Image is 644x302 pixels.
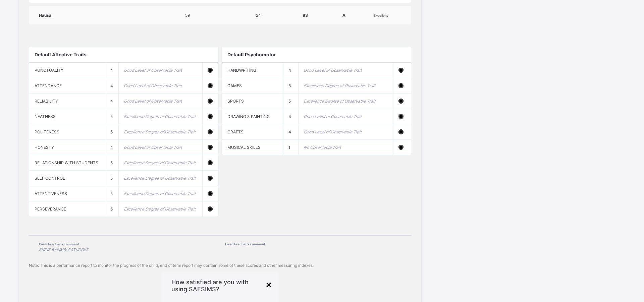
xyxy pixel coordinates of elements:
span: PUNCTUALITY [35,68,63,73]
span: RELIABILITY [35,99,58,104]
span: Hausa [39,13,51,18]
span: Head teacher's comment [225,242,401,246]
i: Excellence Degree of Observable Trait [124,160,196,165]
i: Excellence Degree of Observable Trait [124,206,196,212]
span: 24 [256,13,261,18]
span: NEATNESS [35,114,56,119]
span: 4 [288,114,291,119]
span: 4 [110,99,113,104]
span: GAMES [227,83,242,88]
span: MUSICAL SKILLS [227,145,261,150]
span: Excellent [374,13,388,17]
span: 59 [185,13,190,18]
i: Excellence Degree of Observable Trait [304,83,375,88]
span: 5 [288,83,291,88]
span: Default Psychomotor [227,52,276,57]
span: RELATIONSHIP WITH STUDENTS [35,160,98,165]
span: 1 [288,145,290,150]
i: Excellence Degree of Observable Trait [124,129,196,134]
i: Good Level of Observable Trait [304,129,362,134]
div: × [266,279,272,290]
span: 83 [303,13,308,18]
i: SHE IS A HUMBLE STUDENT. [39,248,89,252]
i: Good Level of Observable Trait [124,99,182,104]
span: DRAWING & PAINTING [227,114,270,119]
span: 4 [110,145,113,150]
span: SPORTS [227,99,244,104]
span: POLITENESS [35,129,59,134]
span: 5 [110,114,113,119]
span: Form teacher's comment [39,242,215,246]
span: PERSEVERANCE [35,206,66,212]
span: SELF CONTROL [35,176,65,181]
span: 4 [110,68,113,73]
i: Good Level of Observable Trait [124,83,182,88]
span: 5 [110,191,113,196]
span: 5 [288,99,291,104]
span: 5 [110,176,113,181]
span: HONESTY [35,145,54,150]
span: HANDWRITING [227,68,256,73]
span: ATTENDANCE [35,83,62,88]
span: 4 [288,129,291,134]
span: 5 [110,160,113,165]
span: 5 [110,129,113,134]
i: Good Level of Observable Trait [124,145,182,150]
i: Excellence Degree of Observable Trait [124,191,196,196]
span: 5 [110,206,113,212]
i: Excellence Degree of Observable Trait [124,114,196,119]
span: How satisfied are you with using SAFSIMS? [171,279,269,293]
i: No Observable Trait [304,145,341,150]
span: Default Affective Traits [35,52,87,57]
span: 4 [288,68,291,73]
i: Good Level of Observable Trait [124,68,182,73]
i: Good Level of Observable Trait [304,114,362,119]
span: ATTENTIVENESS [35,191,67,196]
span: 4 [110,83,113,88]
i: Good Level of Observable Trait [304,68,362,73]
i: Excellence Degree of Observable Trait [124,176,196,181]
span: Note: This is a performance report to monitor the progress of the child, end of term report may c... [29,263,314,268]
span: A [342,13,345,18]
span: CRAFTS [227,129,244,134]
i: Excellence Degree of Observable Trait [304,99,375,104]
